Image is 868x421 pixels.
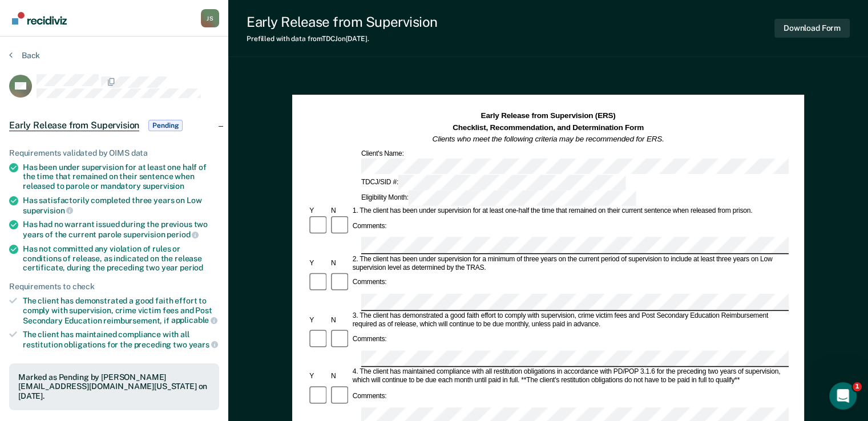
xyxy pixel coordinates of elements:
[201,9,219,27] div: J S
[329,259,351,268] div: N
[9,282,219,292] div: Requirements to check
[351,392,389,401] div: Comments:
[247,35,438,43] div: Prefilled with data from TDCJ on [DATE] .
[329,316,351,325] div: N
[308,259,329,268] div: Y
[55,14,142,26] p: The team can also help
[18,218,178,274] div: You’ll get replies here and in your email: ✉️
[360,190,638,205] div: Eligibility Month:
[41,66,219,203] div: Good afternoon- Is there a way to populate an Early Release from Supervision Checklist after it h...
[180,263,203,272] span: period
[351,279,389,288] div: Comments:
[179,5,200,26] button: Home
[200,5,221,25] div: Close
[9,120,139,131] span: Early Release from Supervision
[9,50,40,60] button: Back
[774,19,850,38] button: Download Form
[853,382,862,391] span: 1
[329,373,351,381] div: N
[308,373,329,381] div: Y
[50,72,210,196] div: Good afternoon- Is there a way to populate an Early Release from Supervision Checklist after it h...
[23,244,219,273] div: Has not committed any violation of rules or conditions of release, as indicated on the release ce...
[829,382,857,410] iframe: Intercom live chat
[23,330,219,349] div: The client has maintained compliance with all restitution obligations for the preceding two
[54,334,63,343] button: Gif picker
[351,311,789,329] div: 3. The client has demonstrated a good faith effort to comply with supervision, crime victim fees ...
[453,123,644,131] strong: Checklist, Recommendation, and Determination Form
[18,373,210,401] div: Marked as Pending by [PERSON_NAME][EMAIL_ADDRESS][DOMAIN_NAME][US_STATE] on [DATE].
[351,369,789,386] div: 4. The client has maintained compliance with all restitution obligations in accordance with PD/PO...
[9,212,219,334] div: Operator says…
[23,163,219,191] div: Has been under supervision for at least one half of the time that remained on their sentence when...
[36,334,45,343] button: Emoji picker
[18,280,178,302] div: The team will be back 🕒
[351,222,389,230] div: Comments:
[351,207,789,215] div: 1. The client has been under supervision for at least one-half the time that remained on their cu...
[18,241,174,273] b: [PERSON_NAME][EMAIL_ADDRESS][DOMAIN_NAME][US_STATE]
[23,196,219,215] div: Has satisfactorily completed three years on Low
[23,206,73,215] span: supervision
[33,6,51,25] img: Profile image for Operator
[12,12,67,25] img: Recidiviz
[433,135,664,143] em: Clients who meet the following criteria may be recommended for ERS.
[55,6,96,14] h1: Operator
[18,334,27,343] button: Upload attachment
[351,255,789,272] div: 2. The client has been under supervision for a minimum of three years on the current period of su...
[143,181,184,191] span: supervision
[72,334,82,343] button: Start recording
[9,66,219,212] div: Jerri says…
[28,292,58,301] b: [DATE]
[7,5,29,26] button: go back
[481,111,616,120] strong: Early Release from Supervision (ERS)
[308,207,329,215] div: Y
[329,207,351,215] div: N
[189,340,218,349] span: years
[171,315,217,325] span: applicable
[351,335,389,344] div: Comments:
[9,148,219,158] div: Requirements validated by OIMS data
[360,175,628,190] div: TDCJ/SID #:
[247,14,438,30] div: Early Release from Supervision
[167,230,199,239] span: period
[201,9,219,27] button: Profile dropdown button
[196,329,214,347] button: Send a message…
[23,296,219,325] div: The client has demonstrated a good faith effort to comply with supervision, crime victim fees and...
[10,310,219,329] textarea: Message…
[148,120,183,131] span: Pending
[23,220,219,239] div: Has had no warrant issued during the previous two years of the current parole supervision
[308,316,329,325] div: Y
[9,212,187,309] div: You’ll get replies here and in your email:✉️[PERSON_NAME][EMAIL_ADDRESS][DOMAIN_NAME][US_STATE]Th...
